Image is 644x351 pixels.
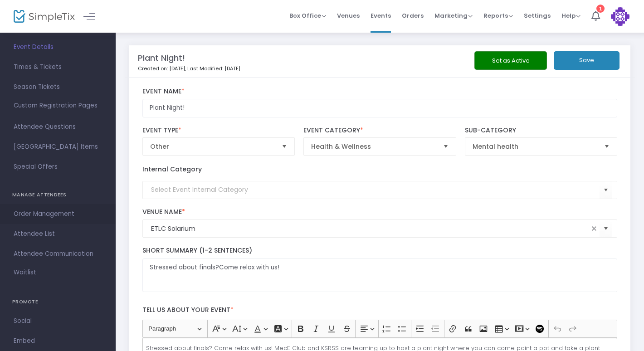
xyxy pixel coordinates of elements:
label: Event Name [142,88,618,96]
label: Internal Category [142,165,202,174]
span: Waitlist [14,268,36,277]
span: Health & Wellness [311,142,435,151]
button: Select [600,138,613,155]
button: Select [278,138,291,155]
span: Attendee Communication [14,248,102,260]
label: Venue Name [142,208,618,216]
span: clear [589,223,600,234]
span: Embed [14,335,102,347]
label: Event Type [142,127,295,135]
label: Tell us about your event [138,301,622,320]
input: Select Venue [151,224,589,234]
m-panel-title: Plant Night! [138,52,185,64]
button: Select [600,180,612,199]
span: Short Summary (1-2 Sentences) [142,246,252,255]
div: Editor toolbar [142,320,618,338]
p: Created on: [DATE] [138,65,461,73]
span: Marketing [434,11,473,20]
button: Save [554,51,620,70]
span: Event Details [14,41,102,53]
button: Paragraph [144,322,205,336]
span: , Last Modified: [DATE] [185,65,240,72]
span: Paragraph [148,323,195,334]
span: Social [14,315,102,327]
span: Special Offers [14,161,102,173]
span: Orders [402,4,424,27]
span: Order Management [14,208,102,220]
span: Settings [524,4,551,27]
input: Enter Event Name [142,99,618,117]
span: Attendee List [14,228,102,240]
input: Select Event Internal Category [151,185,600,195]
span: Venues [337,4,360,27]
span: Events [371,4,391,27]
span: Season Tickets [14,81,102,93]
span: [GEOGRAPHIC_DATA] Items [14,141,102,153]
span: Times & Tickets [14,61,102,73]
span: Other [150,142,274,151]
div: 1 [596,5,605,13]
button: Set as Active [474,51,547,70]
h4: MANAGE ATTENDEES [12,186,103,204]
span: Mental health [473,142,597,151]
span: Help [561,11,581,20]
span: Custom Registration Pages [14,101,98,110]
button: Select [439,138,452,155]
button: Select [600,219,612,238]
h4: PROMOTE [12,293,103,311]
label: Sub-Category [465,127,617,135]
span: Attendee Questions [14,121,102,133]
span: Reports [483,11,513,20]
span: Box Office [289,11,326,20]
label: Event Category [303,127,456,135]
